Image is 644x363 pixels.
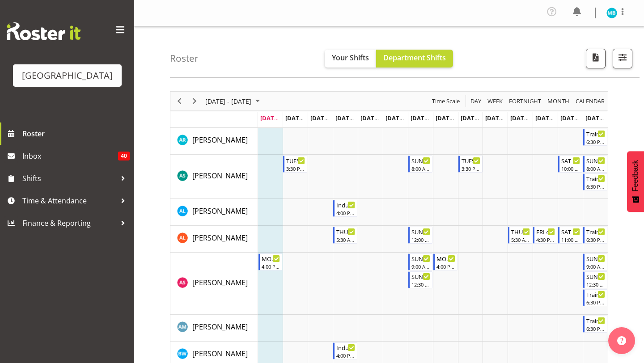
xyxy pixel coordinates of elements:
[583,227,607,244] div: Alex Laverty"s event - Training night Begin From Sunday, September 14, 2025 at 6:30:00 PM GMT+12:...
[586,227,605,236] div: Training night
[262,263,280,270] div: 4:00 PM - 8:00 PM
[462,165,480,172] div: 3:30 PM - 6:30 PM
[560,114,601,122] span: [DATE], [DATE]
[187,92,202,110] div: Next
[436,263,455,270] div: 4:00 PM - 8:00 PM
[333,342,357,359] div: Ben Wyatt"s event - Induction Begin From Thursday, September 4, 2025 at 4:00:00 PM GMT+12:00 Ends...
[192,322,248,332] span: [PERSON_NAME]
[536,227,555,236] div: FRI 4:30-8:30
[485,114,526,122] span: [DATE], [DATE]
[631,160,640,191] span: Feedback
[470,96,482,107] span: Day
[386,114,426,122] span: [DATE], [DATE]
[411,281,430,288] div: 12:30 PM - 3:30 PM
[561,236,580,243] div: 11:00 AM - 3:00 PM
[170,128,258,155] td: Addison Robertson resource
[433,253,458,270] div: Alex Sansom"s event - MON 4:00-8:00 Begin From Monday, September 8, 2025 at 4:00:00 PM GMT+12:00 ...
[627,151,644,212] button: Feedback - Show survey
[286,165,305,172] div: 3:30 PM - 6:30 PM
[258,253,283,270] div: Alex Sansom"s event - MON 4:00-8:00 Begin From Monday, September 1, 2025 at 4:00:00 PM GMT+12:00 ...
[586,272,605,281] div: SUN 12:30-3:30
[192,171,248,181] span: [PERSON_NAME]
[586,129,605,138] div: Training night
[411,254,430,263] div: SUN 9:00-12:00
[458,156,483,173] div: Ajay Smith"s event - TUES 3:30-6:30 Begin From Tuesday, September 9, 2025 at 3:30:00 PM GMT+12:00...
[22,172,116,185] span: Shifts
[204,96,264,107] button: September 01 - 14, 2025
[172,92,187,110] div: Previous
[586,49,606,68] button: Download a PDF of the roster according to the set date range.
[586,325,605,332] div: 6:30 PM - 8:30 PM
[535,114,576,122] span: [DATE], [DATE]
[469,96,483,107] button: Timeline Day
[586,299,605,306] div: 6:30 PM - 8:30 PM
[411,165,430,172] div: 8:00 AM - 12:00 PM
[408,253,432,270] div: Alex Sansom"s event - SUN 9:00-12:00 Begin From Sunday, September 7, 2025 at 9:00:00 AM GMT+12:00...
[189,96,201,107] button: Next
[533,227,557,244] div: Alex Laverty"s event - FRI 4:30-8:30 Begin From Friday, September 12, 2025 at 4:30:00 PM GMT+12:0...
[487,96,504,107] span: Week
[583,156,607,173] div: Ajay Smith"s event - SUN 8-12 Begin From Sunday, September 14, 2025 at 8:00:00 AM GMT+12:00 Ends ...
[333,200,357,217] div: Alesana Lafoga"s event - Induction Begin From Thursday, September 4, 2025 at 4:00:00 PM GMT+12:00...
[508,96,543,107] button: Fortnight
[411,272,430,281] div: SUN 12:30-3:30
[575,96,606,107] span: calendar
[411,236,430,243] div: 12:00 PM - 4:00 PM
[170,315,258,342] td: Angus McLeay resource
[170,155,258,199] td: Ajay Smith resource
[546,96,571,107] button: Timeline Month
[411,227,430,236] div: SUN 12:00-4:00
[586,263,605,270] div: 9:00 AM - 12:00 PM
[118,152,130,160] span: 40
[336,236,355,243] div: 5:30 AM - 8:30 AM
[192,233,248,243] span: [PERSON_NAME]
[586,138,605,145] div: 6:30 PM - 8:30 PM
[192,349,248,359] span: [PERSON_NAME]
[436,254,455,263] div: MON 4:00-8:00
[192,170,248,181] a: [PERSON_NAME]
[536,236,555,243] div: 4:30 PM - 8:30 PM
[360,114,401,122] span: [DATE], [DATE]
[286,156,305,165] div: TUES 3:30-6:30
[170,199,258,226] td: Alesana Lafoga resource
[486,96,504,107] button: Timeline Week
[262,254,280,263] div: MON 4:00-8:00
[431,96,461,107] span: Time Scale
[586,183,605,190] div: 6:30 PM - 8:30 PM
[586,290,605,299] div: Training night
[336,209,355,216] div: 4:00 PM - 6:00 PM
[586,316,605,325] div: Training night
[192,321,248,332] a: [PERSON_NAME]
[170,253,258,315] td: Alex Sansom resource
[376,50,453,68] button: Department Shifts
[335,114,376,122] span: [DATE], [DATE]
[174,96,186,107] button: Previous
[192,232,248,243] a: [PERSON_NAME]
[7,22,80,40] img: Rosterit website logo
[613,49,632,68] button: Filter Shifts
[583,316,607,333] div: Angus McLeay"s event - Training night Begin From Sunday, September 14, 2025 at 6:30:00 PM GMT+12:...
[586,156,605,165] div: SUN 8-12
[332,53,369,63] span: Your Shifts
[583,289,607,306] div: Alex Sansom"s event - Training night Begin From Sunday, September 14, 2025 at 6:30:00 PM GMT+12:0...
[192,206,248,216] span: [PERSON_NAME]
[22,216,116,230] span: Finance & Reporting
[408,156,432,173] div: Ajay Smith"s event - SUN 8-12 Begin From Sunday, September 7, 2025 at 8:00:00 AM GMT+12:00 Ends A...
[192,348,248,359] a: [PERSON_NAME]
[561,156,580,165] div: SAT 10:00-2:00
[510,114,551,122] span: [DATE], [DATE]
[383,53,446,63] span: Department Shifts
[586,165,605,172] div: 8:00 AM - 12:00 PM
[558,156,582,173] div: Ajay Smith"s event - SAT 10:00-2:00 Begin From Saturday, September 13, 2025 at 10:00:00 AM GMT+12...
[170,226,258,253] td: Alex Laverty resource
[583,173,607,190] div: Ajay Smith"s event - Training night Begin From Sunday, September 14, 2025 at 6:30:00 PM GMT+12:00...
[192,277,248,288] a: [PERSON_NAME]
[586,174,605,183] div: Training night
[170,53,199,63] h4: Roster
[586,254,605,263] div: SUN 9:00-12:00
[511,227,530,236] div: THURS 5:30-8:30
[436,114,476,122] span: [DATE], [DATE]
[411,114,451,122] span: [DATE], [DATE]
[260,114,301,122] span: [DATE], [DATE]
